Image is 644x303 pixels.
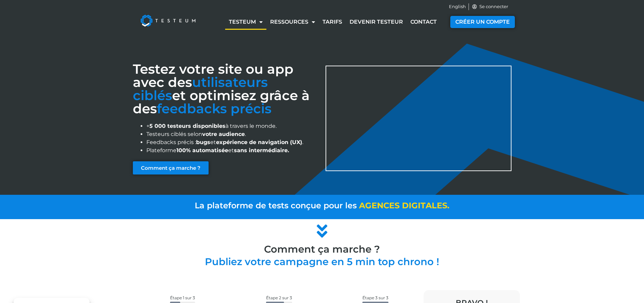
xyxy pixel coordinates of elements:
a: La plateforme de tests conçue pour les agencesdigitales. [129,201,515,211]
span: CRÉER UN COMPTE [455,19,510,25]
li: Plateforme et [146,146,319,155]
nav: Menu [220,14,446,30]
a: Testeum [225,14,266,30]
strong: 100% automatisée [176,147,228,154]
span: La plateforme de tests conçue pour les [195,201,357,210]
a: Contact [407,14,440,30]
li: Feedbacks précis : et . [146,138,319,146]
span: Étape 1 sur 3 [170,295,195,300]
a: Comment ça marche ? [133,161,209,174]
a: CRÉER UN COMPTE [450,16,515,28]
span: Étape 3 sur 3 [362,295,388,300]
a: Tarifs [319,14,346,30]
a: Devenir testeur [346,14,407,30]
h2: Publiez votre campagne en 5 min top chrono ! [129,257,515,266]
strong: sans intermédiaire. [234,147,289,154]
strong: expérience de navigation (UX) [216,139,302,145]
li: + à travers le monde. [146,122,319,130]
span: Étape 2 sur 3 [266,295,292,300]
a: Se connecter [472,3,508,10]
a: English [449,3,466,10]
span: utilisateurs ciblés [133,74,268,103]
a: Ressources [266,14,319,30]
h3: Comment ça marche ? [129,244,515,254]
strong: votre audience [202,131,245,137]
h1: Testez votre site ou app avec des et optimisez grâce à des [133,63,319,115]
span: Se connecter [478,3,508,10]
img: Testeum Logo - Application crowdtesting platform [133,7,203,34]
li: Testeurs ciblés selon . [146,130,319,138]
span: feedbacks précis [157,100,271,117]
strong: bugs [196,139,210,145]
strong: 5 000 testeurs disponibles [149,123,225,129]
span: Comment ça marche ? [141,165,200,170]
